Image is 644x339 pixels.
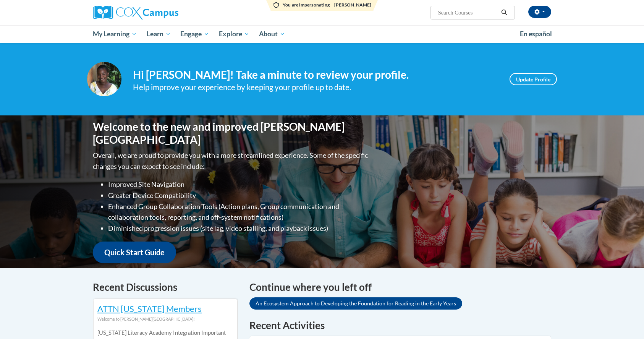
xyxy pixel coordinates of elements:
button: Account Settings [528,6,551,18]
div: Welcome to [PERSON_NAME][GEOGRAPHIC_DATA]! [97,315,233,323]
a: Quick Start Guide [93,242,176,263]
button: Search [498,8,510,17]
h1: Welcome to the new and improved [PERSON_NAME][GEOGRAPHIC_DATA] [93,120,370,146]
input: Search Courses [437,8,498,17]
span: My Learning [93,29,137,39]
h1: Recent Activities [249,318,551,332]
a: ATTN [US_STATE] Members [97,303,202,314]
h4: Recent Discussions [93,280,238,295]
p: Overall, we are proud to provide you with a more streamlined experience. Some of the specific cha... [93,150,370,172]
span: Engage [180,29,209,39]
span: En español [520,30,552,38]
a: An Ecosystem Approach to Developing the Foundation for Reading in the Early Years [249,297,462,310]
a: My Learning [88,25,142,43]
li: Improved Site Navigation [108,179,370,190]
h4: Continue where you left off [249,280,551,295]
a: About [254,25,290,43]
li: Enhanced Group Collaboration Tools (Action plans, Group communication and collaboration tools, re... [108,201,370,223]
li: Diminished progression issues (site lag, video stalling, and playback issues) [108,223,370,234]
div: Main menu [81,25,563,43]
span: Explore [219,29,249,39]
span: Learn [147,29,171,39]
div: Help improve your experience by keeping your profile up to date. [133,81,498,94]
h4: Hi [PERSON_NAME]! Take a minute to review your profile. [133,68,498,81]
a: Learn [142,25,176,43]
span: About [259,29,285,39]
a: Explore [214,25,254,43]
a: En español [515,26,557,42]
a: Engage [175,25,214,43]
a: Update Profile [510,73,557,85]
img: Cox Campus [93,6,178,19]
a: Cox Campus [93,6,238,19]
li: Greater Device Compatibility [108,190,370,201]
img: Profile Image [87,62,121,96]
